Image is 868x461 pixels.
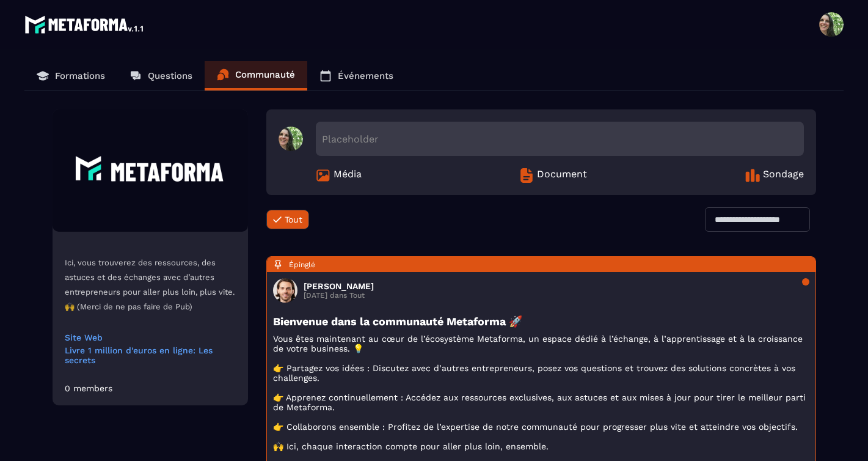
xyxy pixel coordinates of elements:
[24,61,117,90] a: Formations
[273,315,809,328] h3: Bienvenue dans la communauté Metaforma 🚀
[285,215,302,224] span: Tout
[65,383,112,393] div: 0 members
[304,291,374,300] p: [DATE] dans Tout
[65,345,236,365] a: Livre 1 million d'euros en ligne: Les secrets
[53,109,248,232] img: Community background
[537,168,587,183] span: Document
[205,61,307,90] a: Communauté
[289,260,315,269] span: Épinglé
[304,281,374,291] h3: [PERSON_NAME]
[316,122,804,156] div: Placeholder
[763,168,804,183] span: Sondage
[148,70,192,81] p: Questions
[65,333,236,342] a: Site Web
[65,256,236,314] p: Ici, vous trouverez des ressources, des astuces et des échanges avec d’autres entrepreneurs pour ...
[55,70,105,81] p: Formations
[117,61,205,90] a: Questions
[235,69,295,80] p: Communauté
[334,168,362,183] span: Média
[307,61,406,90] a: Événements
[338,70,393,81] p: Événements
[24,12,145,37] img: logo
